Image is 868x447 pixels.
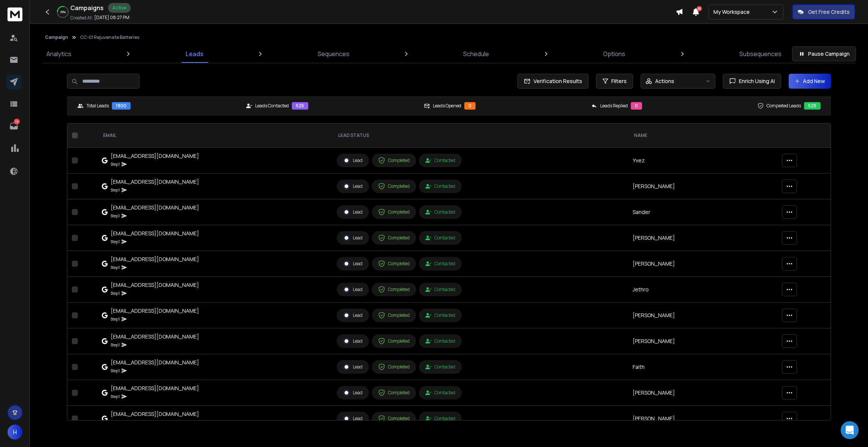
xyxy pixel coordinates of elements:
[736,77,775,85] span: Enrich Using AI
[378,389,410,396] div: Completed
[628,174,778,199] td: [PERSON_NAME]
[46,49,71,58] p: Analytics
[628,199,778,225] td: Sander
[425,157,455,163] div: Contacted
[433,103,461,109] p: Leads Opened
[97,123,332,148] th: EMAIL
[108,3,131,13] div: Active
[767,103,801,109] p: Completed Leads
[464,102,476,110] div: 0
[628,303,778,328] td: [PERSON_NAME]
[378,260,410,267] div: Completed
[7,425,22,440] button: H
[655,77,674,85] p: Actions
[713,8,753,16] p: My Workspace
[425,338,455,344] div: Contacted
[70,3,104,12] h1: Campaigns
[628,251,778,277] td: [PERSON_NAME]
[45,34,68,40] button: Campaign
[111,410,199,418] div: [EMAIL_ADDRESS][DOMAIN_NAME]
[111,333,199,340] div: [EMAIL_ADDRESS][DOMAIN_NAME]
[111,290,120,297] p: Step 1
[808,8,850,16] p: Get Free Credits
[343,209,363,215] div: Lead
[292,102,308,110] div: 525
[343,312,363,319] div: Lead
[343,286,363,293] div: Lead
[111,186,120,194] p: Step 1
[111,255,199,263] div: [EMAIL_ADDRESS][DOMAIN_NAME]
[425,287,455,293] div: Contacted
[378,286,410,293] div: Completed
[111,367,120,374] p: Step 1
[343,415,363,422] div: Lead
[735,45,786,63] a: Subsequences
[111,307,199,315] div: [EMAIL_ADDRESS][DOMAIN_NAME]
[628,354,778,380] td: Faith
[112,102,131,110] div: 1800
[628,380,778,406] td: [PERSON_NAME]
[378,364,410,370] div: Completed
[697,6,702,11] span: 50
[111,238,120,245] p: Step 1
[111,264,120,271] p: Step 1
[313,45,354,63] a: Sequences
[111,212,120,220] p: Step 1
[14,119,20,125] p: 15
[628,406,778,432] td: [PERSON_NAME]
[425,235,455,241] div: Contacted
[378,338,410,345] div: Completed
[378,235,410,241] div: Completed
[628,148,778,174] td: Yvez
[80,34,139,40] p: CC-01 Rejuvenate Batteries
[111,393,120,400] p: Step 1
[111,152,199,160] div: [EMAIL_ADDRESS][DOMAIN_NAME]
[378,415,410,422] div: Completed
[378,209,410,215] div: Completed
[60,10,66,14] p: 29 %
[111,281,199,289] div: [EMAIL_ADDRESS][DOMAIN_NAME]
[804,102,820,110] div: 525
[631,102,642,110] div: 0
[378,312,410,319] div: Completed
[343,364,363,370] div: Lead
[111,315,120,323] p: Step 1
[111,230,199,237] div: [EMAIL_ADDRESS][DOMAIN_NAME]
[792,46,856,61] button: Pause Campaign
[599,45,630,63] a: Options
[531,77,582,85] span: Verification Results
[343,157,363,164] div: Lead
[181,45,208,63] a: Leads
[94,15,129,21] p: [DATE] 08:27 PM
[425,183,455,189] div: Contacted
[186,49,204,58] p: Leads
[378,183,410,190] div: Completed
[425,312,455,318] div: Contacted
[611,77,627,85] span: Filters
[425,209,455,215] div: Contacted
[841,421,859,439] div: Open Intercom Messenger
[603,49,625,58] p: Options
[425,261,455,267] div: Contacted
[628,123,778,148] th: NAME
[42,45,76,63] a: Analytics
[343,338,363,345] div: Lead
[378,157,410,164] div: Completed
[111,341,120,349] p: Step 1
[318,49,349,58] p: Sequences
[70,15,93,21] p: Created At:
[111,178,199,186] div: [EMAIL_ADDRESS][DOMAIN_NAME]
[111,204,199,211] div: [EMAIL_ADDRESS][DOMAIN_NAME]
[459,45,493,63] a: Schedule
[628,277,778,303] td: Jethro
[723,74,781,89] button: Enrich Using AI
[255,103,289,109] p: Leads Contacted
[111,385,199,392] div: [EMAIL_ADDRESS][DOMAIN_NAME]
[6,119,21,134] a: 15
[789,74,831,89] button: Add New
[332,123,628,148] th: LEAD STATUS
[111,160,120,168] p: Step 1
[600,103,628,109] p: Leads Replied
